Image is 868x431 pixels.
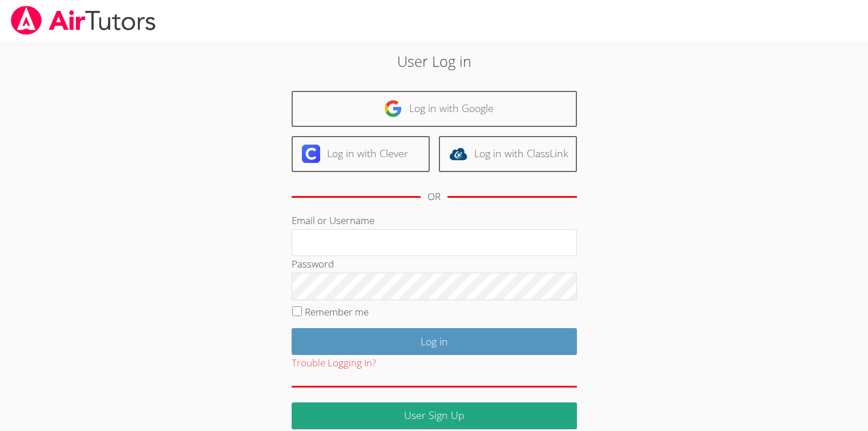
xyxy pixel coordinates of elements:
img: airtutors_banner-c4298cdbf04f3fff15de1276eac7730deb9818008684d7c2e4769d2f7ddbe033.png [10,6,157,35]
label: Remember me [305,305,369,318]
a: User Sign Up [292,402,577,429]
a: Log in with Google [292,91,577,127]
div: OR [427,189,441,205]
button: Trouble Logging In? [292,355,376,372]
img: clever-logo-6eab21bc6e7a338710f1a6ff85c0baf02591cd810cc4098c63d3a4b26e2feb20.svg [302,145,320,163]
label: Email or Username [292,214,374,227]
a: Log in with ClassLink [439,136,577,172]
h2: User Log in [200,50,668,72]
input: Log in [292,328,577,355]
img: google-logo-50288ca7cdecda66e5e0955fdab243c47b7ad437acaf1139b6f446037453330a.svg [384,99,402,118]
img: classlink-logo-d6bb404cc1216ec64c9a2012d9dc4662098be43eaf13dc465df04b49fa7ab582.svg [449,145,467,163]
label: Password [292,257,334,270]
a: Log in with Clever [292,136,430,172]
